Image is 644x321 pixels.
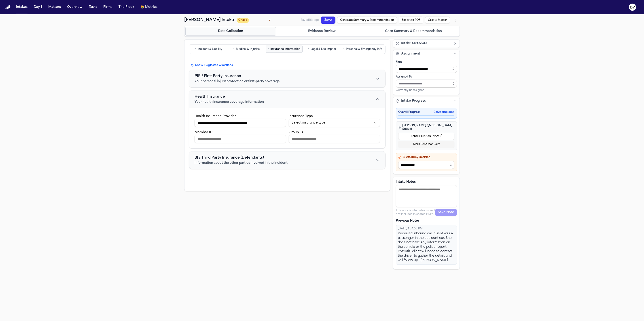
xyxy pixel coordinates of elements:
button: Go to Personal & Emergency Info [341,46,384,53]
div: Firm [396,60,457,64]
button: BI / Third Party Insurance (Defendants)Information about the other parties involved in the incident [189,151,385,169]
p: This note is internal-only and not included in shared PDFs. [396,209,435,216]
button: Go to Incident & Liability [190,46,227,53]
button: Intake Metadata [393,40,460,48]
span: Your health insurance coverage information [195,100,264,104]
button: Go to Medical & Injuries [228,46,265,53]
input: Health insurance group ID [289,135,380,143]
span: Your personal injury protection or first-party coverage [195,79,280,84]
span: Overall Progress [398,110,420,114]
div: Assigned To [396,75,457,79]
button: Overview [65,3,84,11]
span: Health Insurance [195,94,225,99]
h4: [PERSON_NAME] ([MEDICAL_DATA] Status) [398,124,454,131]
button: Go to Legal & Life Impact [303,46,340,53]
button: Assignment [393,50,460,58]
input: Health insurance member ID [195,135,286,143]
h4: B. Attorney Decision [398,155,454,159]
input: Select firm [396,65,457,73]
button: Create Matter [425,17,450,24]
span: Medical & Injuries [236,47,260,51]
h1: [PERSON_NAME] Intake [184,17,234,23]
button: Mark Sent Manually [398,141,454,148]
span: Intake Metadata [401,41,427,46]
label: Insurance Type [289,115,313,118]
label: Health Insurance Provider [195,115,236,118]
span: • [308,47,309,51]
span: PIP / First Party Insurance [195,73,241,79]
button: PIP / First Party InsuranceYour personal injury protection or first-party coverage [189,70,385,87]
span: Legal & Life Impact [311,47,336,51]
button: Go to Insurance Information [266,46,303,53]
span: • [343,47,345,51]
button: crownMetrics [139,3,159,11]
span: 0 of 2 completed [434,110,454,114]
a: Home [5,5,11,9]
button: Health InsuranceYour health insurance coverage information [189,90,385,108]
label: Intake Notes [396,180,457,184]
label: Group ID [289,131,303,134]
span: Personal & Emergency Info [346,47,382,51]
div: Update intake status [237,17,272,23]
span: Information about the other parties involved in the incident [195,161,288,165]
span: BI / Third Party Insurance (Defendants) [195,155,264,160]
button: Go to Case Summary & Recommendation step [368,27,459,36]
div: [DATE] 1:54:58 PM [398,227,455,231]
span: • [268,47,269,51]
button: Day 1 [32,3,44,11]
span: • [195,47,196,51]
button: Firms [102,3,114,11]
p: Previous Notes [396,219,457,223]
input: Assign to staff member [396,80,457,88]
img: Finch Logo [5,5,11,9]
button: More actions [452,16,460,24]
button: The Flock [117,3,136,11]
span: Incident & Liability [197,47,222,51]
button: Show Suggested Questions [189,63,235,68]
button: Go to Evidence Review step [277,27,367,36]
button: Send [PERSON_NAME] [398,133,454,140]
button: Intakes [14,3,29,11]
input: Health insurance provider [195,119,286,127]
nav: Intake steps [185,27,459,36]
span: Assignment [401,52,420,56]
button: Go to Data Collection step [185,27,276,36]
button: Intake Progress [393,97,460,105]
button: Matters [47,3,63,11]
button: Tasks [87,3,99,11]
span: • [233,47,235,51]
button: Save [321,17,335,24]
span: Saved 16s ago [301,19,319,21]
button: Generate Summary & Recommendation [337,17,397,24]
label: Member ID [195,131,212,134]
span: Insurance Information [270,47,301,51]
div: Received inbound call. Client was a passenger in the accident car. She does not have any informat... [398,231,455,263]
span: Chase [237,18,249,23]
span: Intake Progress [401,99,426,103]
textarea: Intake notes [396,185,457,207]
button: Export to PDF [399,17,423,24]
span: Currently unassigned [396,88,424,92]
